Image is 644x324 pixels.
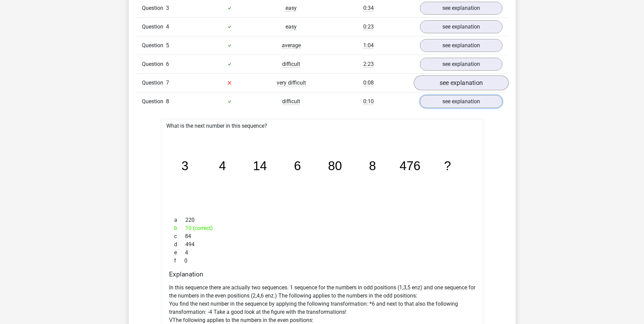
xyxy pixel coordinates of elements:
[219,159,226,173] tspan: 4
[363,61,374,68] span: 2:23
[174,257,184,265] span: f
[169,257,475,265] div: 0
[286,23,297,30] span: easy
[282,61,300,68] span: difficult
[142,4,166,12] span: Question
[363,42,374,49] span: 1:04
[363,23,374,30] span: 0:23
[282,98,300,105] span: difficult
[420,2,502,15] a: see explanation
[420,58,502,71] a: see explanation
[166,42,169,49] span: 5
[420,39,502,52] a: see explanation
[420,20,502,33] a: see explanation
[169,249,475,257] div: 4
[142,23,166,31] span: Question
[166,98,169,105] span: 8
[169,216,475,224] div: 220
[174,224,185,232] span: b
[169,224,475,232] div: 10 (correct)
[174,216,185,224] span: a
[413,75,508,90] a: see explanation
[142,41,166,50] span: Question
[169,232,475,240] div: 84
[181,159,188,173] tspan: 3
[174,240,185,249] span: d
[166,61,169,67] span: 6
[174,232,185,240] span: c
[169,240,475,249] div: 494
[142,79,166,87] span: Question
[253,159,267,173] tspan: 14
[369,159,376,173] tspan: 8
[444,159,452,173] tspan: ?
[174,249,185,257] span: e
[142,60,166,68] span: Question
[277,79,306,86] span: very difficult
[142,97,166,106] span: Question
[420,95,502,108] a: see explanation
[166,79,169,86] span: 7
[282,42,301,49] span: average
[166,5,169,11] span: 3
[400,159,421,173] tspan: 476
[363,79,374,86] span: 0:08
[169,270,475,278] h4: Explanation
[363,5,374,12] span: 0:34
[363,98,374,105] span: 0:10
[286,5,297,12] span: easy
[294,159,301,173] tspan: 6
[166,23,169,30] span: 4
[328,159,342,173] tspan: 80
